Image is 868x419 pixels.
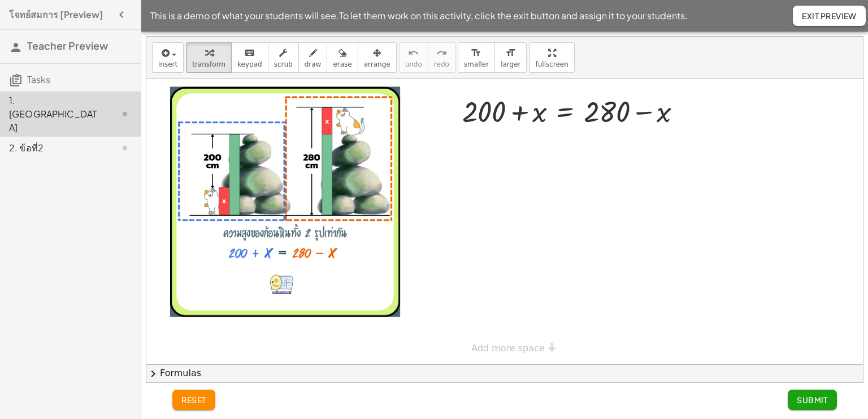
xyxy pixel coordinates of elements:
i: format_size [505,46,516,60]
button: undoundo [399,42,428,73]
span: transform [192,60,225,68]
i: format_size [471,46,481,60]
span: undo [405,60,422,68]
span: reset [181,395,206,405]
i: undo [408,46,419,60]
span: smaller [464,60,489,68]
span: draw [305,60,322,68]
span: scrub [274,60,293,68]
button: erase [327,42,358,73]
span: arrange [364,60,390,68]
span: Tasks [27,73,50,85]
span: erase [333,60,351,68]
span: larger [501,60,520,68]
button: fullscreen [529,42,574,73]
button: draw [298,42,328,73]
i: redo [436,46,447,60]
div: 1. [GEOGRAPHIC_DATA] [9,94,100,134]
i: keyboard [244,46,255,60]
span: keypad [237,60,262,68]
button: format_sizelarger [494,42,527,73]
div: 2. ข้อที่2 [9,141,100,155]
button: reset [172,390,215,410]
button: chevron_rightFormulas [146,364,863,382]
span: This is a demo of what your students will see. To let them work on this activity, click the exit ... [150,9,688,23]
button: scrub [268,42,299,73]
span: insert [158,60,177,68]
i: Task not started. [118,107,132,121]
button: arrange [358,42,397,73]
button: insert [152,42,184,73]
button: keyboardkeypad [231,42,268,73]
span: Teacher Preview [27,39,108,52]
button: Exit Preview [793,6,866,26]
button: transform [186,42,232,73]
h4: โจทย์สมการ [Preview] [9,8,103,21]
button: Submit [788,390,837,410]
span: Submit [797,395,828,405]
i: Task not started. [118,141,132,155]
span: fullscreen [535,60,568,68]
span: Add more space [471,343,545,353]
button: format_sizesmaller [458,42,495,73]
span: chevron_right [146,367,160,381]
span: Exit Preview [802,11,857,21]
button: redoredo [428,42,455,73]
span: redo [434,60,449,68]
